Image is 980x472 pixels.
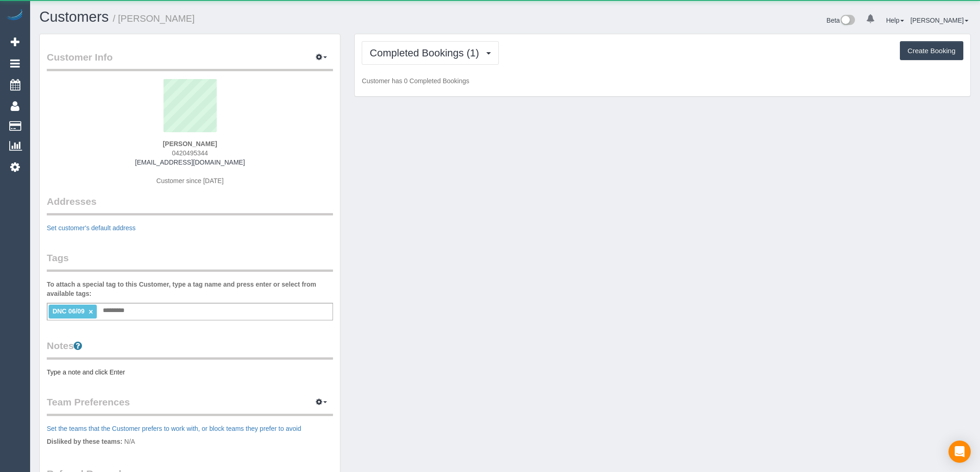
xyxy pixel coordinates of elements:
[163,140,217,147] strong: [PERSON_NAME]
[900,41,963,61] button: Create Booking
[911,17,968,24] a: [PERSON_NAME]
[6,9,24,22] img: Automaid Logo
[89,308,93,316] a: ×
[47,395,333,416] legend: Team Preferences
[113,13,195,24] small: / [PERSON_NAME]
[47,339,333,360] legend: Notes
[840,15,855,27] img: New interface
[362,41,499,65] button: Completed Bookings (1)
[949,441,971,463] div: Open Intercom Messenger
[47,368,333,377] pre: Type a note and click Enter
[827,17,855,24] a: Beta
[47,50,333,71] legend: Customer Info
[124,438,135,445] span: N/A
[362,76,963,86] p: Customer has 0 Completed Bookings
[172,149,208,157] span: 0420495344
[47,224,136,232] a: Set customer's default address
[157,177,224,184] span: Customer since [DATE]
[52,307,84,315] span: DNC 06/09
[886,17,904,24] a: Help
[47,280,333,298] label: To attach a special tag to this Customer, type a tag name and press enter or select from availabl...
[47,251,333,272] legend: Tags
[39,9,109,25] a: Customers
[47,437,122,446] label: Disliked by these teams:
[370,47,484,59] span: Completed Bookings (1)
[47,425,301,432] a: Set the teams that the Customer prefers to work with, or block teams they prefer to avoid
[135,159,245,166] a: [EMAIL_ADDRESS][DOMAIN_NAME]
